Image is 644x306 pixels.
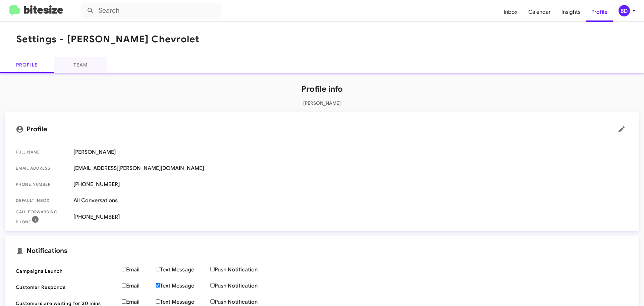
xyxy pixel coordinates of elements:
[16,209,68,225] span: Call Forwarding Phone
[73,197,628,204] span: All Conversations
[122,299,126,304] input: Email
[5,84,639,94] h1: Profile info
[81,3,222,19] input: Search
[16,165,68,172] span: Email Address
[16,197,68,204] span: Default Inbox
[73,181,628,188] span: [PHONE_NUMBER]
[210,266,274,273] label: Push Notification
[156,283,160,288] input: Text Message
[210,267,215,271] input: Push Notification
[16,123,628,136] mat-card-title: Profile
[122,266,156,273] label: Email
[5,100,639,106] p: [PERSON_NAME]
[16,181,68,188] span: Phone number
[586,2,613,22] a: Profile
[73,214,628,220] span: [PHONE_NUMBER]
[210,299,274,305] label: Push Notification
[16,149,68,156] span: Full Name
[73,149,628,156] span: [PERSON_NAME]
[210,282,274,289] label: Push Notification
[54,57,107,73] a: Team
[619,5,630,16] div: BD
[210,299,215,304] input: Push Notification
[16,34,200,45] h1: Settings - [PERSON_NAME] Chevrolet
[156,267,160,271] input: Text Message
[16,284,116,291] span: Customer Responds
[122,267,126,271] input: Email
[498,2,523,22] a: Inbox
[210,283,215,288] input: Push Notification
[122,299,156,305] label: Email
[556,2,586,22] a: Insights
[156,299,160,304] input: Text Message
[16,268,116,274] span: Campaigns Launch
[156,299,210,305] label: Text Message
[122,283,126,288] input: Email
[73,165,628,172] span: [EMAIL_ADDRESS][PERSON_NAME][DOMAIN_NAME]
[156,282,210,289] label: Text Message
[122,282,156,289] label: Email
[16,247,628,255] mat-card-title: Notifications
[613,5,637,16] button: BD
[156,266,210,273] label: Text Message
[523,2,556,22] a: Calendar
